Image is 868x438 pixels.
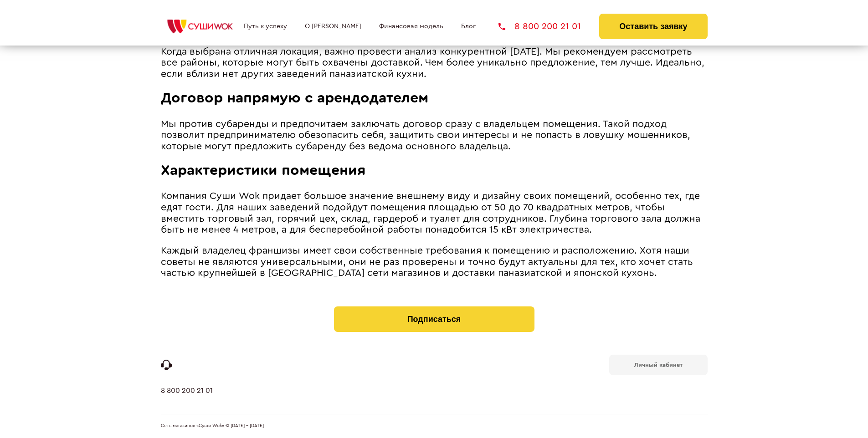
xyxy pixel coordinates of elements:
[334,306,534,332] button: Подписаться
[161,119,690,151] span: Мы против субаренды и предпочитаем заключать договор сразу с владельцем помещения. Такой подход п...
[514,22,581,31] span: 8 800 200 21 01
[161,191,700,234] span: Компания Суши Wok придает большое значение внешнему виду и дизайну своих помещений, особенно тех,...
[634,362,683,368] b: Личный кабинет
[161,47,704,79] span: Когда выбрана отличная локация, важно провести анализ конкурентной [DATE]. Мы рекомендуем рассмот...
[161,387,213,414] a: 8 800 200 21 01
[161,246,693,278] span: Каждый владелец франшизы имеет свои собственные требования к помещению и расположению. Хотя наши ...
[379,23,443,30] a: Финансовая модель
[161,423,264,429] span: Сеть магазинов «Суши Wok» © [DATE] - [DATE]
[305,23,361,30] a: О [PERSON_NAME]
[498,22,581,31] a: 8 800 200 21 01
[609,355,708,375] a: Личный кабинет
[461,23,476,30] a: Блог
[161,163,366,178] span: Характеристики помещения
[161,91,428,105] span: Договор напрямую с арендодателем
[244,23,287,30] a: Путь к успеху
[599,14,707,39] button: Оставить заявку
